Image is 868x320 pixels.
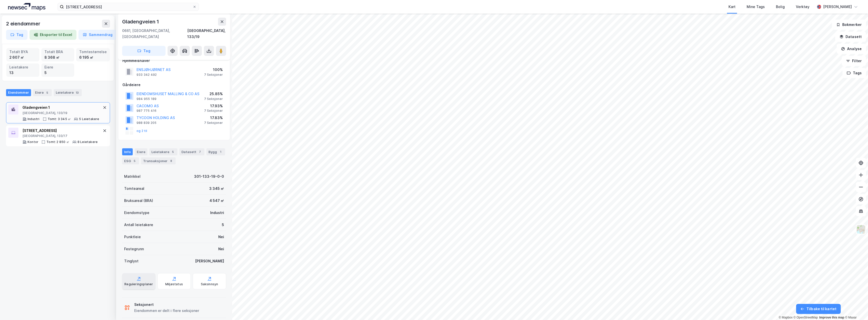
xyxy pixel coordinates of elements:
div: Antall leietakere [124,222,153,228]
div: 25.85% [204,91,223,97]
div: 987 775 416 [137,109,156,113]
div: 7 Seksjoner [204,121,223,125]
button: Tags [843,68,866,78]
div: ESG [122,157,139,164]
div: Gladengveien 1 [22,104,99,111]
div: Industri [28,117,40,121]
div: Kontrollprogram for chat [843,296,868,320]
div: 5 [44,70,71,76]
div: Tomt: 3 345 ㎡ [48,117,71,121]
div: Eiendommen er delt i flere seksjoner [134,308,199,314]
div: 8 [169,158,174,163]
div: Bygg [206,148,225,155]
a: Mapbox [779,316,793,319]
div: 3 345 ㎡ [209,186,224,192]
div: 7 Seksjoner [204,73,223,77]
div: 984 955 189 [137,97,156,101]
div: 8 368 ㎡ [44,55,71,60]
div: [STREET_ADDRESS] [22,128,98,134]
div: Tinglyst [124,258,139,264]
div: Bruksareal (BRA) [124,198,153,204]
div: 17.83% [204,115,223,121]
div: Tomtestørrelse [79,49,107,55]
button: Bokmerker [832,20,866,30]
a: OpenStreetMap [794,316,818,319]
button: Sammendrag [78,30,117,40]
button: Filter [842,56,866,66]
div: Leietakere [9,64,36,70]
div: 7 Seksjoner [204,109,223,113]
div: 5 [222,222,224,228]
button: Tag [122,46,166,56]
img: logo.a4113a55bc3d86da70a041830d287a7e.svg [8,3,45,11]
iframe: Chat Widget [843,296,868,320]
button: Tag [6,30,28,40]
div: 13 [75,90,80,95]
div: 5 [132,158,137,163]
button: Analyse [837,44,866,54]
div: 7 [197,149,202,154]
div: [PERSON_NAME] [823,4,852,10]
div: Eiere [135,148,147,155]
div: 933 342 492 [137,73,157,77]
div: Eiere [33,89,52,96]
div: [GEOGRAPHIC_DATA], 133/19 [187,28,226,40]
div: 13 [9,70,36,76]
div: Seksjonert [134,302,199,308]
div: Hjemmelshaver [122,58,226,64]
div: Eiendommer [6,89,31,96]
div: 4 547 ㎡ [209,198,224,204]
div: 7 Seksjoner [204,97,223,101]
div: Totalt BRA [44,49,71,55]
div: 100% [204,67,223,73]
div: Tomteareal [124,186,144,192]
div: Gladengveien 1 [122,18,160,26]
button: Datasett [835,32,866,42]
div: [GEOGRAPHIC_DATA], 133/19 [22,111,99,115]
div: Leietakere [54,89,82,96]
button: Eksporter til Excel [30,30,76,40]
div: 0661, [GEOGRAPHIC_DATA], [GEOGRAPHIC_DATA] [122,28,187,40]
div: Nei [218,246,224,252]
div: Festegrunn [124,246,144,252]
div: Gårdeiere [122,82,226,88]
div: 2 607 ㎡ [9,55,36,60]
div: Miljøstatus [165,282,183,286]
div: Totalt BYA [9,49,36,55]
div: Punktleie [124,234,141,240]
img: Z [856,225,866,234]
div: Kart [728,4,736,10]
div: Tomt: 2 850 ㎡ [46,140,69,144]
div: Transaksjoner [141,157,176,164]
div: Matrikkel [124,173,141,180]
div: 2 eiendommer [6,20,41,28]
div: Nei [218,234,224,240]
div: 6 195 ㎡ [79,55,107,60]
div: 5 [170,149,175,154]
div: 8 Leietakere [77,140,98,144]
div: 17.93% [204,103,223,109]
div: Mine Tags [747,4,765,10]
div: 5 [45,90,50,95]
div: Eiere [44,64,71,70]
div: [GEOGRAPHIC_DATA], 133/17 [22,134,98,138]
div: Kontor [28,140,38,144]
div: Datasett [179,148,204,155]
div: 5 Leietakere [79,117,99,121]
div: 988 839 205 [137,121,156,125]
div: Eiendomstype [124,210,149,216]
div: 1 [218,149,223,154]
div: 301-133-19-0-0 [194,173,224,180]
div: Bolig [776,4,785,10]
div: Reguleringsplaner [124,282,153,286]
div: Saksinnsyn [201,282,218,286]
input: Søk på adresse, matrikkel, gårdeiere, leietakere eller personer [64,3,193,11]
button: Tilbake til kartet [796,304,841,314]
a: Improve this map [819,316,844,319]
div: Leietakere [149,148,177,155]
div: [PERSON_NAME] [195,258,224,264]
div: Verktøy [796,4,809,10]
div: Info [122,148,133,155]
div: Industri [210,210,224,216]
